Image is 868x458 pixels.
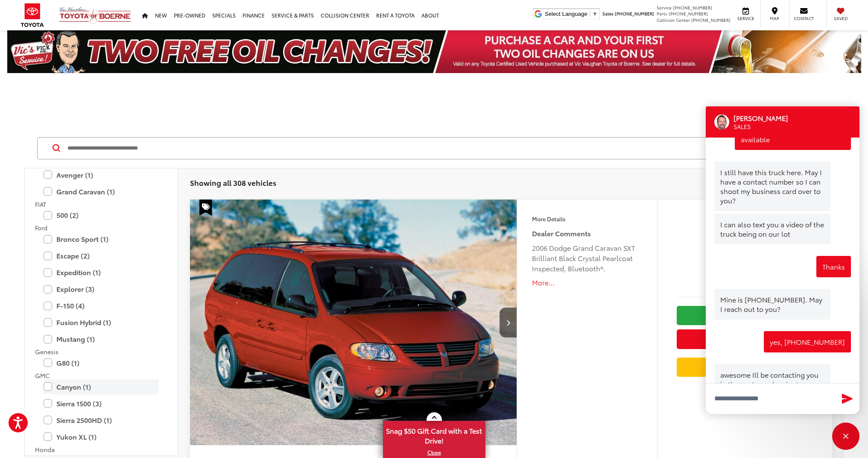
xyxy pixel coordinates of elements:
span: Special [199,200,212,216]
span: FIAT [35,200,46,208]
div: awesome Ill be contacting you in the next couple minutes [714,364,830,395]
a: Check Availability [677,306,813,325]
label: 500 (2) [44,208,159,223]
button: More... [532,278,642,288]
a: 2006 Dodge Grand Caravan SXT2006 Dodge Grand Caravan SXT2006 Dodge Grand Caravan SXT2006 Dodge Gr... [190,200,518,445]
span: Select Language [545,11,587,17]
span: Contact [794,15,814,21]
span: Sales [602,10,614,17]
label: Yukon XL (1) [44,429,159,444]
div: I still have this truck here. May I have a contact number so I can shoot my business card over to... [714,161,830,211]
input: Search by Make, Model, or Keyword [67,138,777,159]
span: Service [736,15,755,21]
button: Next image [500,308,517,338]
textarea: Type your message [706,383,859,414]
label: G80 (1) [44,355,159,370]
p: [PERSON_NAME] [734,113,788,123]
label: Bronco Sport (1) [44,232,159,247]
label: Canyon (1) [44,379,159,394]
label: Fusion Hybrid (1) [44,315,159,330]
img: 2006 Dodge Grand Caravan SXT [190,200,518,446]
span: Parts [657,10,667,17]
button: Get Price Now [677,329,813,349]
span: GMC [35,371,50,380]
span: [PHONE_NUMBER] [673,4,712,11]
span: Ford [35,223,47,232]
p: SALES [734,123,788,131]
div: I can also text you a video of the truck being on our lot [714,214,830,244]
div: 2006 Dodge Grand Caravan SXT Brilliant Black Crystal Pearlcoat Inspected, Bluetooth®. [532,243,642,273]
div: yes, [PHONE_NUMBER] [764,331,851,352]
span: $1,700 [677,247,813,269]
h4: More Details [532,216,642,222]
label: Expedition (1) [44,265,159,280]
span: Honda [35,445,55,454]
h5: Dealer Comments [532,228,642,238]
div: Operator Name [734,113,798,123]
span: Snag $50 Gift Card with a Test Drive! [384,422,485,448]
button: Send Message [838,390,856,408]
span: Showing all 308 vehicles [190,177,276,188]
span: Service [657,4,672,11]
span: [PHONE_NUMBER] [691,17,731,23]
button: Toggle Chat Window [832,423,859,450]
div: 2006 Dodge Grand Caravan SXT 0 [190,200,518,445]
img: Vic Vaughan Toyota of Boerne [59,6,132,24]
span: Map [765,15,784,21]
label: F-150 (4) [44,298,159,313]
label: Explorer (3) [44,282,159,297]
label: Mustang (1) [44,332,159,346]
div: Mine is [PHONE_NUMBER]. May I reach out to you? [714,289,830,320]
div: Operator Title [734,123,798,131]
div: Close [832,423,859,450]
label: Avenger (1) [44,167,159,182]
span: Genesis [35,347,58,356]
div: Operator Image [714,114,729,129]
span: ▼ [592,11,598,17]
img: Two Free Oil Change Vic Vaughan Toyota of Boerne Boerne TX [7,30,861,73]
span: Saved [831,15,850,21]
a: Select Language​ [545,11,598,17]
div: Thanks [816,256,851,277]
span: [PHONE_NUMBER] [669,10,708,17]
span: Collision Center [657,17,690,23]
label: Escape (2) [44,248,159,263]
label: Sierra 1500 (3) [44,396,159,411]
span: [DATE] Price: [677,273,813,282]
span: [PHONE_NUMBER] [615,10,654,17]
label: Sierra 2500HD (1) [44,413,159,428]
label: Grand Caravan (1) [44,184,159,199]
a: Value Your Trade [677,358,813,377]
